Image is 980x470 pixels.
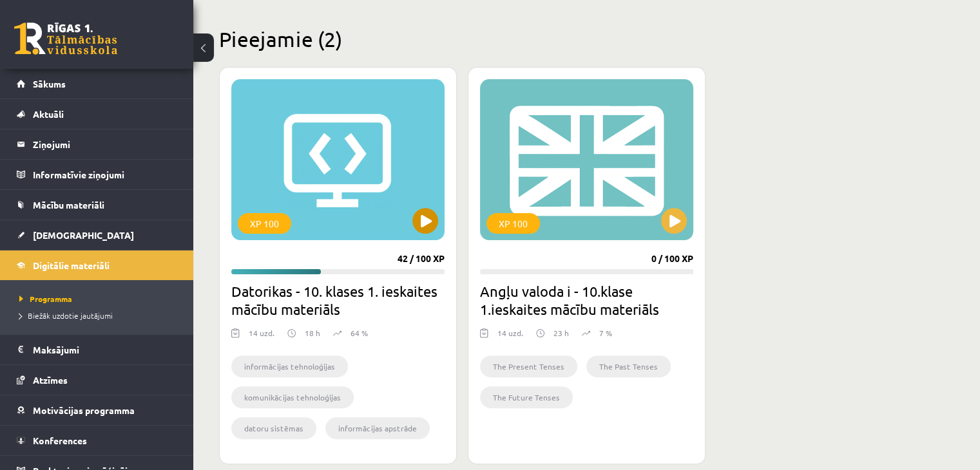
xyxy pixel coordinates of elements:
legend: Informatīvie ziņojumi [33,160,177,189]
span: Motivācijas programma [33,404,135,416]
li: informācijas apstrāde [325,417,430,439]
li: The Future Tenses [480,386,573,408]
a: [DEMOGRAPHIC_DATA] [17,220,177,250]
span: Sākums [33,78,66,89]
h2: Datorikas - 10. klases 1. ieskaites mācību materiāls [231,282,445,318]
span: Atzīmes [33,374,68,386]
li: informācijas tehnoloģijas [231,355,348,377]
li: The Past Tenses [586,355,671,377]
span: Digitālie materiāli [33,259,110,271]
a: Motivācijas programma [17,395,177,425]
span: Konferences [33,435,87,446]
span: [DEMOGRAPHIC_DATA] [33,229,134,241]
span: Aktuāli [33,108,64,120]
div: XP 100 [486,213,540,234]
a: Aktuāli [17,99,177,129]
legend: Ziņojumi [33,129,177,159]
span: Programma [19,294,72,304]
li: komunikācijas tehnoloģijas [231,386,354,408]
a: Ziņojumi [17,129,177,159]
div: 14 uzd. [249,327,274,346]
li: The Present Tenses [480,355,577,377]
a: Rīgas 1. Tālmācības vidusskola [14,23,117,55]
a: Digitālie materiāli [17,250,177,280]
li: datoru sistēmas [231,417,316,439]
a: Maksājumi [17,335,177,364]
span: Biežāk uzdotie jautājumi [19,310,113,321]
p: 7 % [599,327,612,339]
h2: Pieejamie (2) [219,26,954,52]
div: XP 100 [238,213,291,234]
p: 64 % [351,327,368,339]
a: Informatīvie ziņojumi [17,160,177,189]
a: Atzīmes [17,365,177,395]
div: 14 uzd. [497,327,523,346]
a: Biežāk uzdotie jautājumi [19,310,180,321]
a: Sākums [17,69,177,99]
legend: Maksājumi [33,335,177,364]
span: Mācību materiāli [33,199,104,211]
h2: Angļu valoda i - 10.klase 1.ieskaites mācību materiāls [480,282,693,318]
a: Konferences [17,426,177,455]
a: Programma [19,293,180,305]
p: 23 h [553,327,569,339]
a: Mācību materiāli [17,190,177,220]
p: 18 h [305,327,320,339]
